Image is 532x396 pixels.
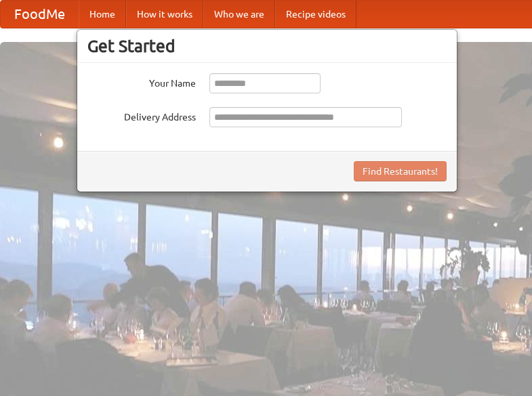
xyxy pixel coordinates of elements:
[87,73,196,90] label: Your Name
[1,1,79,28] a: FoodMe
[87,36,447,56] h3: Get Started
[354,161,447,181] button: Find Restaurants!
[126,1,203,28] a: How it works
[79,1,126,28] a: Home
[203,1,275,28] a: Who we are
[275,1,356,28] a: Recipe videos
[87,107,196,124] label: Delivery Address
